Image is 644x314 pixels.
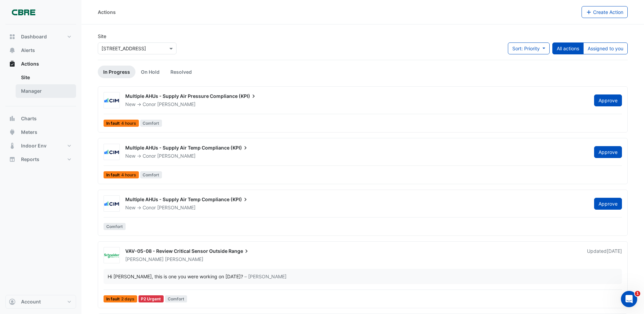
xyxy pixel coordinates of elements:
span: Multiple AHUs - Supply Air Temp Compliance [125,196,229,202]
span: New [125,153,135,159]
span: Reports [21,156,39,163]
span: Conor [143,153,156,159]
span: Approve [599,149,618,155]
button: Account [5,295,76,309]
span: -> [137,153,141,159]
button: Sort: Priority [508,42,550,54]
app-icon: Dashboard [9,33,16,40]
span: Actions [21,60,39,67]
iframe: Intercom live chat [621,291,637,307]
span: [PERSON_NAME] [125,256,164,262]
button: Reports [5,153,76,166]
button: Indoor Env [5,139,76,153]
span: 4 hours [121,173,136,177]
div: Actions [98,8,116,16]
button: Assigned to you [583,42,628,54]
button: All actions [552,42,584,54]
span: [PERSON_NAME] [157,204,196,211]
img: CIM [104,200,119,207]
span: New [125,101,135,107]
span: Multiple AHUs - Supply Air Pressure Compliance [125,93,238,99]
span: Approve [599,201,618,207]
button: Charts [5,112,76,125]
span: 1 [635,291,640,296]
app-icon: Actions [9,60,16,67]
span: (KPI) [231,196,249,203]
button: Approve [594,198,622,210]
app-icon: Charts [9,115,16,122]
div: P2 Urgent [139,295,164,302]
span: Account [21,298,41,305]
span: Conor [143,205,156,210]
a: In Progress [98,66,135,78]
span: In fault [104,171,139,178]
span: [PERSON_NAME] [157,153,196,159]
button: Create Action [582,6,628,18]
span: Create Action [593,9,623,15]
app-icon: Indoor Env [9,142,16,149]
button: Alerts [5,43,76,57]
a: Site [16,71,76,84]
span: (KPI) [239,93,257,100]
div: Updated [587,248,622,263]
span: Range [228,248,250,255]
span: Dashboard [21,33,47,40]
span: Multiple AHUs - Supply Air Temp Compliance [125,145,229,151]
img: CIM [104,149,119,156]
span: (KPI) [231,144,249,151]
span: -> [137,205,141,210]
span: Comfort [140,171,162,178]
span: Approve [599,98,618,103]
span: New [125,205,135,210]
img: Schneider Electric [104,252,119,259]
span: -> [137,101,141,107]
div: Hi [PERSON_NAME], this is one you were working on [DATE]? [108,273,243,280]
span: – [PERSON_NAME] [244,273,287,280]
span: Charts [21,115,37,122]
button: Meters [5,125,76,139]
span: VAV-05-08 - Review Critical Sensor Outside [125,248,227,254]
span: Meters [21,129,37,136]
div: Actions [5,71,76,101]
span: [PERSON_NAME] [165,256,203,263]
button: Actions [5,57,76,71]
a: On Hold [135,66,165,78]
span: In fault [104,120,139,127]
span: Comfort [165,295,187,302]
span: Wed 08-Oct-2025 09:45 AEDT [607,248,622,254]
app-icon: Meters [9,129,16,136]
button: Dashboard [5,30,76,43]
span: In fault [104,295,137,302]
span: 2 days [121,297,134,301]
app-icon: Reports [9,156,16,163]
button: Approve [594,146,622,158]
a: Resolved [165,66,197,78]
span: Indoor Env [21,142,47,149]
span: Comfort [140,120,162,127]
img: CIM [104,97,119,104]
span: Comfort [104,223,126,230]
span: 4 hours [121,121,136,125]
span: [PERSON_NAME] [157,101,196,108]
app-icon: Alerts [9,47,16,54]
img: Company Logo [8,5,39,19]
a: Manager [16,84,76,98]
span: Conor [143,101,156,107]
button: Approve [594,94,622,106]
span: Alerts [21,47,35,54]
label: Site [98,33,106,40]
span: Sort: Priority [512,46,540,51]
